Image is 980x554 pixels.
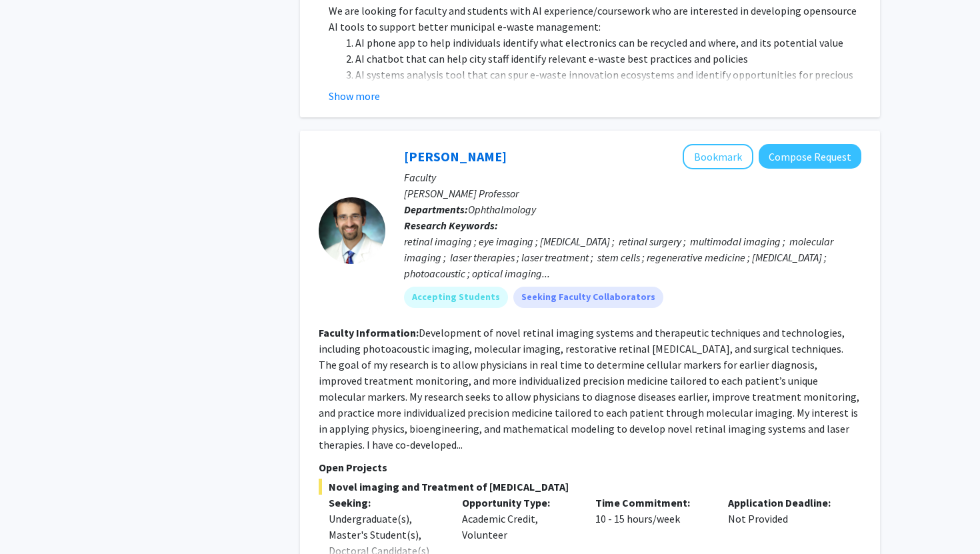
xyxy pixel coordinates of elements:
[355,51,861,67] li: AI chatbot that can help city staff identify relevant e-waste best practices and policies
[759,144,861,169] button: Compose Request to Yannis Paulus
[319,479,861,495] span: Novel imaging and Treatment of [MEDICAL_DATA]
[404,203,468,216] b: Departments:
[468,203,536,216] span: Ophthalmology
[355,67,861,99] li: AI systems analysis tool that can spur e-waste innovation ecosystems and identify opportunities f...
[404,185,861,201] p: [PERSON_NAME] Professor
[10,494,57,544] iframe: Chat
[329,495,442,511] p: Seeking:
[595,495,709,511] p: Time Commitment:
[404,148,507,165] a: [PERSON_NAME]
[404,169,861,185] p: Faculty
[462,495,575,511] p: Opportunity Type:
[329,3,861,35] p: We are looking for faculty and students with AI experience/coursework who are interested in devel...
[404,287,508,308] mat-chip: Accepting Students
[728,495,841,511] p: Application Deadline:
[319,459,861,475] p: Open Projects
[319,326,419,339] b: Faculty Information:
[404,219,498,232] b: Research Keywords:
[683,144,753,169] button: Add Yannis Paulus to Bookmarks
[404,233,861,281] div: retinal imaging ; eye imaging ; [MEDICAL_DATA] ; retinal surgery ; multimodal imaging ; molecular...
[355,35,861,51] li: AI phone app to help individuals identify what electronics can be recycled and where, and its pot...
[329,88,380,104] button: Show more
[513,287,663,308] mat-chip: Seeking Faculty Collaborators
[319,326,859,451] fg-read-more: Development of novel retinal imaging systems and therapeutic techniques and technologies, includi...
